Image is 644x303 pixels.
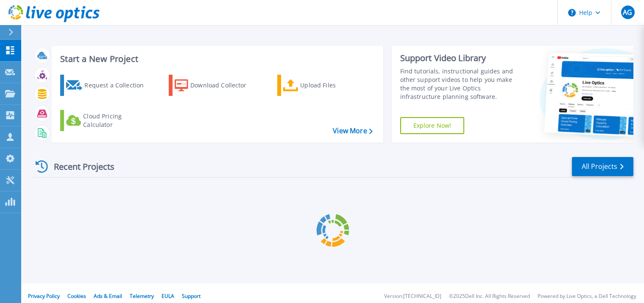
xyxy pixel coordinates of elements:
[400,53,521,64] div: Support Video Library
[300,77,368,94] div: Upload Files
[400,117,465,134] a: Explore Now!
[384,294,441,299] li: Version: [TECHNICAL_ID]
[333,127,372,135] a: View More
[277,75,372,96] a: Upload Files
[538,294,636,299] li: Powered by Live Optics, a Dell Technology
[623,9,632,16] span: AG
[83,112,151,129] div: Cloud Pricing Calculator
[572,157,633,176] a: All Projects
[60,75,155,96] a: Request a Collection
[162,292,174,300] a: EULA
[60,54,372,64] h3: Start a New Project
[449,294,530,299] li: © 2025 Dell Inc. All Rights Reserved
[400,67,521,101] div: Find tutorials, instructional guides and other support videos to help you make the most of your L...
[94,292,122,300] a: Ads & Email
[67,292,86,300] a: Cookies
[130,292,154,300] a: Telemetry
[182,292,201,300] a: Support
[60,110,155,131] a: Cloud Pricing Calculator
[84,77,152,94] div: Request a Collection
[190,77,258,94] div: Download Collector
[28,292,60,300] a: Privacy Policy
[33,156,126,177] div: Recent Projects
[169,75,263,96] a: Download Collector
